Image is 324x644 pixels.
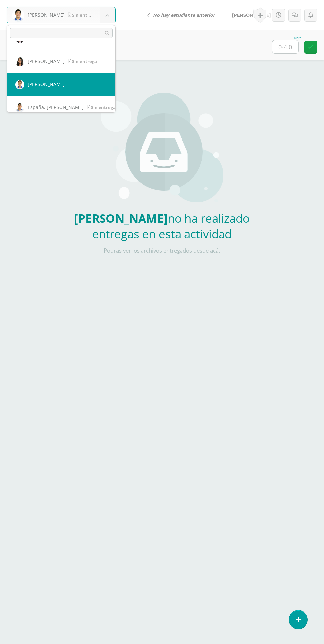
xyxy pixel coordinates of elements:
img: 426e1b57fc00b7d52d819ed28f1d0ef5.png [15,80,24,89]
span: [PERSON_NAME] [28,35,65,41]
span: Sin entrega [68,58,97,64]
span: [PERSON_NAME] [28,58,65,64]
img: 33723a588698771621aa7f5af72d3193.png [15,57,24,66]
span: [PERSON_NAME] [28,81,65,87]
img: f6842e680858de4a0aa3018539e1a434.png [15,103,24,112]
span: España, [PERSON_NAME] [28,104,84,110]
span: Sin entrega [87,104,116,110]
span: Sin entrega [68,35,97,41]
